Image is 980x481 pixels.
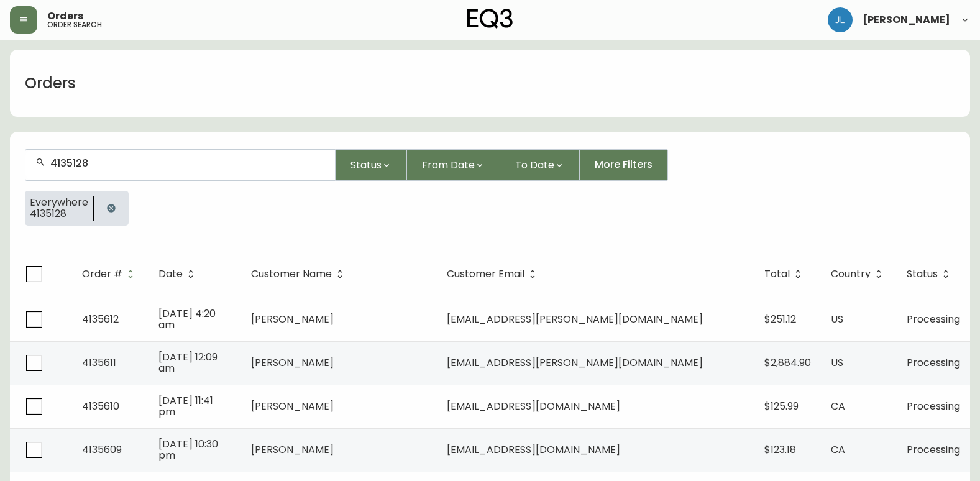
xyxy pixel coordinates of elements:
button: From Date [407,149,500,181]
span: [PERSON_NAME] [251,442,334,457]
span: From Date [422,157,475,173]
span: CA [831,399,845,413]
span: Date [158,268,199,280]
span: [PERSON_NAME] [251,399,334,413]
span: US [831,355,843,370]
span: Total [764,268,806,280]
button: To Date [500,149,580,181]
span: [DATE] 11:41 pm [158,393,213,419]
h1: Orders [25,73,76,94]
span: US [831,312,843,326]
img: logo [467,9,513,29]
span: [PERSON_NAME] [863,15,950,25]
span: $125.99 [764,399,799,413]
button: Status [336,149,407,181]
span: Everywhere [30,197,88,208]
span: Order # [82,270,122,278]
span: [EMAIL_ADDRESS][PERSON_NAME][DOMAIN_NAME] [447,312,703,326]
input: Search [50,157,325,169]
span: Orders [47,11,83,21]
span: Date [158,270,183,278]
span: Country [831,268,887,280]
span: Status [907,270,938,278]
span: CA [831,442,845,457]
span: $123.18 [764,442,796,457]
span: Processing [907,355,960,370]
span: [EMAIL_ADDRESS][PERSON_NAME][DOMAIN_NAME] [447,355,703,370]
span: More Filters [595,158,653,172]
span: [DATE] 4:20 am [158,306,216,332]
span: Total [764,270,790,278]
span: Customer Name [251,268,348,280]
span: Customer Name [251,270,332,278]
span: Order # [82,268,139,280]
span: [PERSON_NAME] [251,355,334,370]
span: [DATE] 10:30 pm [158,437,218,462]
img: 1c9c23e2a847dab86f8017579b61559c [828,7,853,32]
button: More Filters [580,149,668,181]
span: Processing [907,442,960,457]
span: Processing [907,312,960,326]
span: 4135612 [82,312,119,326]
span: 4135128 [30,208,88,219]
span: [EMAIL_ADDRESS][DOMAIN_NAME] [447,442,620,457]
span: [PERSON_NAME] [251,312,334,326]
span: 4135611 [82,355,116,370]
span: Status [350,157,382,173]
span: Status [907,268,954,280]
span: [DATE] 12:09 am [158,350,218,375]
span: Customer Email [447,268,541,280]
span: 4135610 [82,399,119,413]
span: Country [831,270,871,278]
span: Processing [907,399,960,413]
span: To Date [515,157,554,173]
span: Customer Email [447,270,524,278]
span: 4135609 [82,442,122,457]
span: [EMAIL_ADDRESS][DOMAIN_NAME] [447,399,620,413]
span: $251.12 [764,312,796,326]
h5: order search [47,21,102,29]
span: $2,884.90 [764,355,811,370]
